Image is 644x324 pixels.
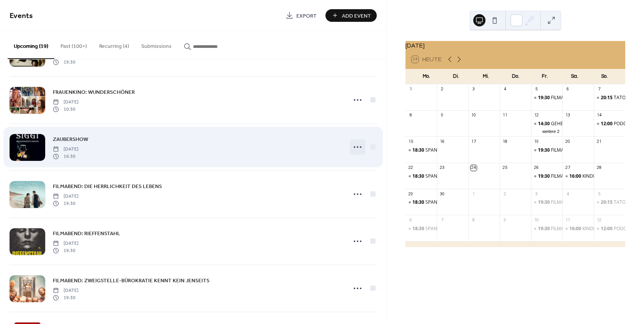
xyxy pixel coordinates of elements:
[531,226,562,232] div: FILMABEND: KUNDSCHAFTER DES FRIEDENS 2
[405,199,437,206] div: SPANISCH A1 AB LEKTION 1
[538,199,551,206] span: 19:30
[412,199,425,206] span: 18:30
[53,229,120,238] a: FILMABEND: RIEFFENSTAHL
[439,191,445,197] div: 30
[280,9,322,22] a: Export
[569,226,582,232] span: 16:00
[565,87,570,92] div: 6
[531,147,562,154] div: FILMABEND: WILDE MAUS
[471,87,476,92] div: 3
[408,113,414,118] div: 8
[601,121,614,127] span: 12:00
[53,146,78,153] span: [DATE]
[412,147,425,154] span: 18:30
[471,217,476,223] div: 8
[53,153,78,160] span: 16:30
[53,287,78,294] span: [DATE]
[594,226,625,232] div: PODCAST LIVE
[596,113,602,118] div: 14
[53,277,209,285] span: FILMABEND: ZWEIGSTELLE-BÜROKRATIE KENNT KEIN JENSEITS
[53,200,78,207] span: 19:30
[594,121,625,127] div: PODCAST LIVE
[562,173,594,180] div: KINDERKINO
[565,139,570,144] div: 20
[533,165,539,171] div: 26
[53,99,78,106] span: [DATE]
[569,173,582,180] span: 16:00
[582,226,609,232] div: KINDERKINO
[53,294,78,301] span: 19:30
[54,31,93,58] button: Past (100+)
[565,191,570,197] div: 4
[325,9,377,22] button: Add Event
[405,41,625,50] div: [DATE]
[502,217,508,223] div: 9
[93,31,135,58] button: Recurring (4)
[502,113,508,118] div: 11
[551,199,644,206] div: FILMABEND: ES IST NUR EINE PHASE, HASE
[412,69,441,84] div: Mo.
[10,8,33,23] span: Events
[8,31,54,59] button: Upcoming (19)
[471,113,476,118] div: 10
[502,139,508,144] div: 18
[53,136,88,144] span: ZAUBERSHOW
[408,191,414,197] div: 29
[531,121,562,127] div: GEHEISCHNISTAG: PAULETTE- EIN NEUER DEALER IST IN DER STADT
[594,95,625,101] div: TATORT: GEMEINSAM SEHEN - GEMEINSAM ERMITTELN
[471,165,476,171] div: 24
[538,173,551,180] span: 19:30
[53,247,78,254] span: 19:30
[296,12,317,20] span: Export
[538,95,551,101] span: 19:30
[560,69,589,84] div: Sa.
[425,199,485,206] div: SPANISCH A1 AB LEKTION 1
[596,191,602,197] div: 5
[539,128,562,134] button: weitere 2
[533,217,539,223] div: 10
[408,139,414,144] div: 15
[596,139,602,144] div: 21
[596,87,602,92] div: 7
[562,226,594,232] div: KINDERKINO
[471,69,500,84] div: Mi.
[408,217,414,223] div: 6
[53,59,78,65] span: 19:30
[594,199,625,206] div: TATORT: GEMEINSAM SEHEN - GEMEINSAM ERMITTELN
[531,173,562,180] div: FILMABEND: WENN DER HERBST NAHT
[596,165,602,171] div: 28
[342,12,371,20] span: Add Event
[565,113,570,118] div: 13
[538,121,551,127] span: 14:30
[500,69,530,84] div: Do.
[531,199,562,206] div: FILMABEND: ES IST NUR EINE PHASE, HASE
[53,88,135,97] span: FRAUENKINO: WUNDERSCHÖNER
[533,139,539,144] div: 19
[135,31,178,58] button: Submissions
[441,69,471,84] div: Di.
[530,69,560,84] div: Fr.
[502,87,508,92] div: 4
[590,69,619,84] div: So.
[53,276,209,285] a: FILMABEND: ZWEIGSTELLE-BÜROKRATIE KENNT KEIN JENSEITS
[53,106,78,113] span: 10:30
[538,226,551,232] span: 19:30
[533,191,539,197] div: 3
[412,226,425,232] span: 18:30
[601,95,614,101] span: 20:15
[533,87,539,92] div: 5
[53,230,120,238] span: FILMABEND: RIEFFENSTAHL
[425,173,485,180] div: SPANISCH A1 AB LEKTION 1
[425,147,485,154] div: SPANISCH A1 AB LEKTION 1
[439,113,445,118] div: 9
[439,87,445,92] div: 2
[502,191,508,197] div: 2
[601,199,614,206] span: 20:15
[53,135,88,144] a: ZAUBERSHOW
[502,165,508,171] div: 25
[471,191,476,197] div: 1
[565,165,570,171] div: 27
[53,182,162,191] a: FILMABEND: DIE HERRLICHKEIT DES LEBENS
[405,147,437,154] div: SPANISCH A1 AB LEKTION 1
